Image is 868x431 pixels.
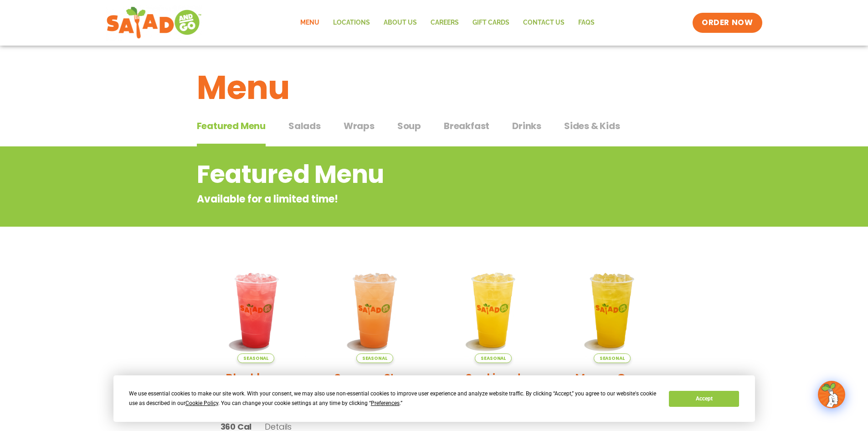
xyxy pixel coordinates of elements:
[356,353,393,363] span: Seasonal
[819,382,844,407] img: wpChatIcon
[560,258,665,363] img: Product photo for Mango Grove Lemonade
[512,119,541,133] span: Drinks
[560,370,665,402] h2: Mango Grove Lemonade
[594,353,631,363] span: Seasonal
[444,119,489,133] span: Breakfast
[466,12,516,33] a: GIFT CARDS
[322,370,427,402] h2: Summer Stone Fruit Lemonade
[204,258,309,363] img: Product photo for Blackberry Bramble Lemonade
[237,353,274,363] span: Seasonal
[441,370,546,402] h2: Sunkissed [PERSON_NAME]
[424,12,466,33] a: Careers
[669,391,739,407] button: Accept
[322,258,427,363] img: Product photo for Summer Stone Fruit Lemonade
[197,192,598,207] p: Available for a limited time!
[693,13,762,33] a: ORDER NOW
[288,119,321,133] span: Salads
[197,116,672,147] div: Tabbed content
[197,119,266,133] span: Featured Menu
[185,400,218,406] span: Cookie Policy
[293,12,601,33] nav: Menu
[377,12,424,33] a: About Us
[204,370,309,418] h2: Blackberry [PERSON_NAME] Lemonade
[293,12,326,33] a: Menu
[344,119,375,133] span: Wraps
[571,12,601,33] a: FAQs
[113,375,755,422] div: Cookie Consent Prompt
[516,12,571,33] a: Contact Us
[106,5,202,41] img: new-SAG-logo-768×292
[129,389,658,408] div: We use essential cookies to make our site work. With your consent, we may also use non-essential ...
[564,119,620,133] span: Sides & Kids
[326,12,377,33] a: Locations
[441,258,546,363] img: Product photo for Sunkissed Yuzu Lemonade
[197,63,672,112] h1: Menu
[197,156,598,193] h2: Featured Menu
[397,119,421,133] span: Soup
[371,400,400,406] span: Preferences
[702,17,753,28] span: ORDER NOW
[475,353,512,363] span: Seasonal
